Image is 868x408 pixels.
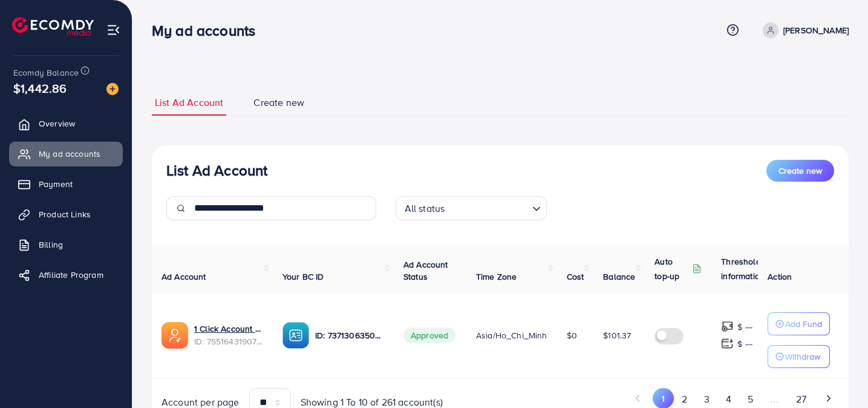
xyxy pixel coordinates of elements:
[737,337,752,351] p: $ ---
[9,142,123,166] a: My ad accounts
[403,327,455,343] span: Approved
[768,312,830,335] button: Add Fund
[13,67,79,79] span: Ecomdy Balance
[778,165,822,177] span: Create new
[13,79,67,97] span: $1,442.86
[166,162,267,179] h3: List Ad Account
[448,197,527,217] input: Search for option
[39,178,73,190] span: Payment
[402,200,448,217] span: All status
[9,232,123,257] a: Billing
[282,271,324,283] span: Your BC ID
[785,349,820,364] p: Withdraw
[476,329,547,341] span: Asia/Ho_Chi_Minh
[785,317,822,331] p: Add Fund
[39,117,75,130] span: Overview
[9,202,123,226] a: Product Links
[766,160,834,182] button: Create new
[194,335,263,347] span: ID: 7551643190777004049
[39,208,91,220] span: Product Links
[758,22,849,38] a: [PERSON_NAME]
[768,271,792,283] span: Action
[106,83,119,95] img: image
[476,271,517,283] span: Time Zone
[721,320,734,333] img: top-up amount
[12,17,94,36] img: logo
[396,196,547,220] div: Search for option
[721,254,780,283] p: Threshold information
[403,258,448,283] span: Ad Account Status
[152,22,265,39] h3: My ad accounts
[783,23,849,38] p: [PERSON_NAME]
[567,271,584,283] span: Cost
[39,269,103,281] span: Affiliate Program
[162,322,188,349] img: ic-ads-acc.e4c84228.svg
[39,239,63,251] span: Billing
[654,254,690,283] p: Auto top-up
[603,329,631,341] span: $101.37
[768,345,830,368] button: Withdraw
[315,328,384,343] p: ID: 7371306350615248913
[194,323,263,347] div: <span class='underline'>1 Click Account 134</span></br>7551643190777004049
[737,320,752,334] p: $ ---
[39,148,100,160] span: My ad accounts
[282,322,309,349] img: ic-ba-acc.ded83a64.svg
[567,329,577,341] span: $0
[194,323,263,335] a: 1 Click Account 134
[817,354,859,399] iframe: Chat
[253,96,304,110] span: Create new
[9,263,123,287] a: Affiliate Program
[106,23,120,37] img: menu
[721,337,734,350] img: top-up amount
[603,271,635,283] span: Balance
[9,172,123,196] a: Payment
[155,96,223,110] span: List Ad Account
[162,271,206,283] span: Ad Account
[9,111,123,136] a: Overview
